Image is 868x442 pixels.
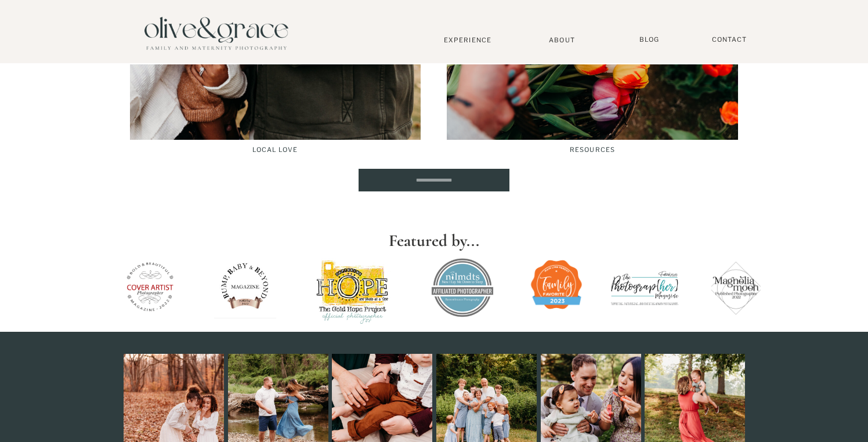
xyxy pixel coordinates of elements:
a: Resources [447,146,738,155]
p: Featured by... [378,224,490,258]
a: Contact [706,35,753,44]
a: Local Love [130,146,420,157]
a: Experience [429,36,506,44]
a: About [544,36,580,44]
a: BLOG [635,35,664,44]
